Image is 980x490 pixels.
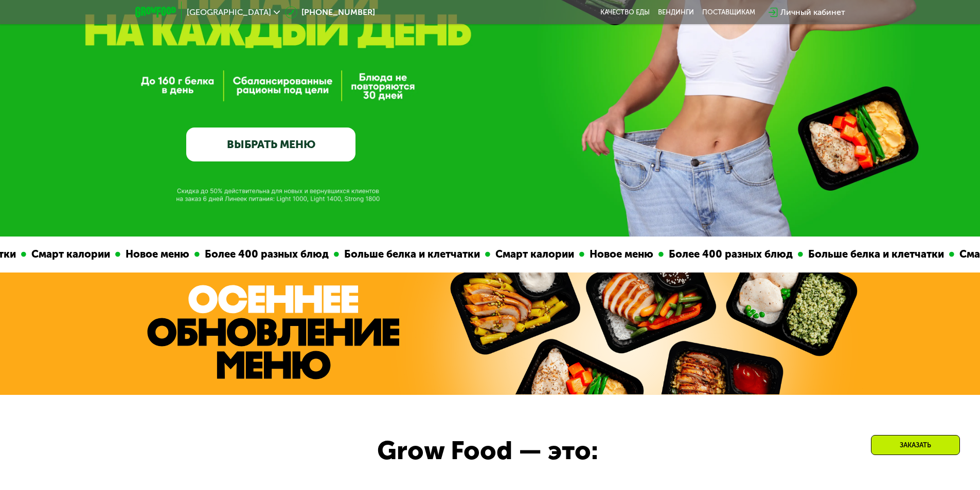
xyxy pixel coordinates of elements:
[489,246,578,262] div: Смарт калории
[285,6,375,19] a: [PHONE_NUMBER]
[25,246,114,262] div: Смарт калории
[802,246,948,262] div: Больше белка и клетчатки
[871,435,960,455] div: Заказать
[658,8,694,16] a: Вендинги
[338,246,484,262] div: Больше белка и клетчатки
[600,8,650,16] a: Качество еды
[119,246,193,262] div: Новое меню
[377,431,637,470] div: Grow Food — это:
[583,246,657,262] div: Новое меню
[187,8,271,16] span: [GEOGRAPHIC_DATA]
[702,8,755,16] div: поставщикам
[780,6,845,19] div: Личный кабинет
[199,246,333,262] div: Более 400 разных блюд
[186,128,355,161] a: ВЫБРАТЬ МЕНЮ
[663,246,797,262] div: Более 400 разных блюд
